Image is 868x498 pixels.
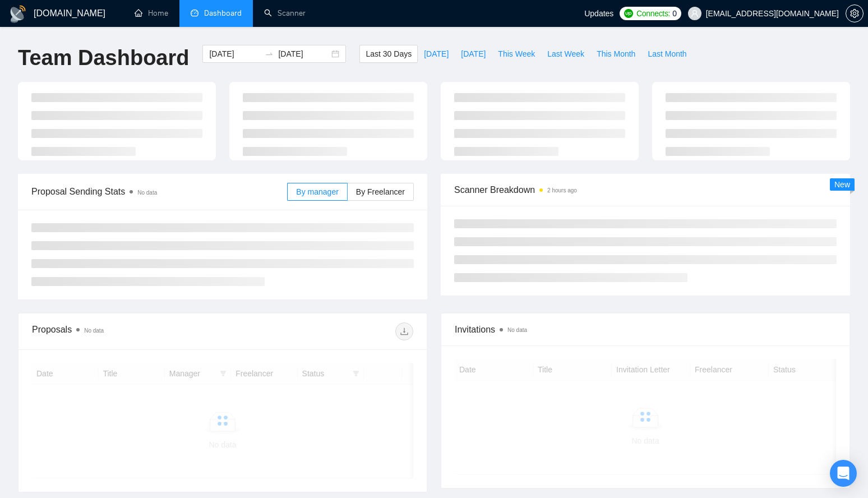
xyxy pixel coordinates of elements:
img: logo [9,5,27,23]
span: No data [507,327,527,333]
span: Proposal Sending Stats [31,185,287,199]
span: Dashboard [204,8,242,18]
span: Updates [584,9,613,18]
button: Last 30 Days [359,45,418,63]
a: setting [846,9,864,18]
button: Last Week [541,45,590,63]
span: dashboard [191,9,198,17]
input: Start date [209,48,260,60]
span: No data [137,190,157,196]
input: End date [278,48,329,60]
span: to [265,49,274,58]
div: Proposals [32,322,223,340]
button: Last Month [641,45,692,63]
span: [DATE] [461,48,486,60]
button: [DATE] [455,45,492,63]
span: user [691,10,699,17]
span: [DATE] [424,48,449,60]
span: Connects: [636,7,670,20]
div: Open Intercom Messenger [830,460,857,487]
span: setting [846,9,863,18]
span: No data [84,328,104,334]
h1: Team Dashboard [18,45,189,71]
img: upwork-logo.png [624,9,633,18]
button: [DATE] [418,45,455,63]
span: Scanner Breakdown [454,183,837,197]
time: 2 hours ago [547,187,577,193]
span: This Month [597,48,635,60]
span: Invitations [455,322,836,336]
span: Last 30 Days [366,48,412,60]
span: Last Month [648,48,686,60]
span: By Freelancer [356,187,405,196]
span: swap-right [265,49,274,58]
span: New [834,180,850,189]
a: homeHome [135,8,168,18]
span: 0 [672,7,677,20]
button: This Month [590,45,641,63]
span: By manager [296,187,338,196]
button: This Week [492,45,541,63]
button: setting [846,4,864,22]
a: searchScanner [264,8,306,18]
span: This Week [498,48,535,60]
span: Last Week [547,48,584,60]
